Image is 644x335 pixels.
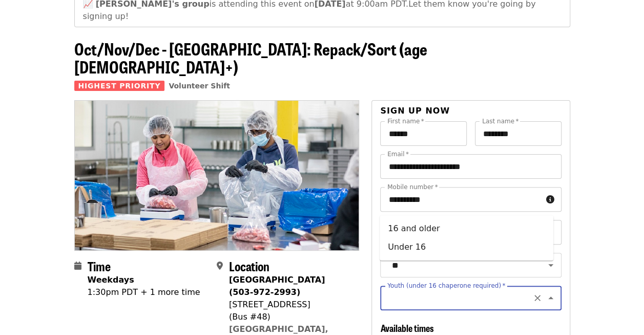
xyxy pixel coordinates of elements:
label: Email [387,151,409,157]
span: Available times [380,321,433,334]
label: First name [387,118,424,124]
i: circle-info icon [546,195,554,204]
span: Highest Priority [74,81,165,91]
li: 16 and older [380,219,553,238]
label: Last name [482,118,518,124]
label: Mobile number [387,184,438,190]
i: map-marker-alt icon [217,261,223,271]
img: Oct/Nov/Dec - Beaverton: Repack/Sort (age 10+) organized by Oregon Food Bank [75,101,359,250]
button: Open [544,258,558,272]
span: Oct/Nov/Dec - [GEOGRAPHIC_DATA]: Repack/Sort (age [DEMOGRAPHIC_DATA]+) [74,36,427,79]
button: Clear [530,291,545,305]
input: Email [380,154,561,179]
li: Under 16 [380,238,553,256]
input: First name [380,121,467,146]
button: Close [544,291,558,305]
i: calendar icon [74,261,81,271]
span: Time [88,257,111,275]
input: Mobile number [380,187,542,212]
strong: [GEOGRAPHIC_DATA] (503-972-2993) [229,275,325,297]
input: Last name [475,121,562,146]
span: Location [229,257,269,275]
span: Sign up now [380,106,450,116]
div: 1:30pm PDT + 1 more time [88,286,200,299]
div: (Bus #48) [229,311,351,323]
div: [STREET_ADDRESS] [229,299,351,311]
strong: Weekdays [88,275,134,285]
label: Youth (under 16 chaperone required) [387,283,505,289]
a: Volunteer Shift [169,82,230,90]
